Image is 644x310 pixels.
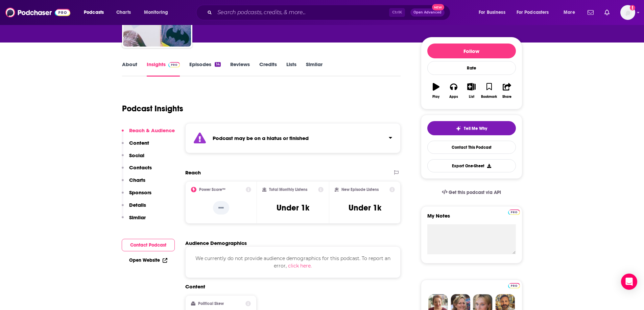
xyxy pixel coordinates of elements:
span: Tell Me Why [464,126,487,131]
h3: Under 1k [277,203,309,213]
span: For Business [479,8,505,17]
button: click here. [288,262,312,270]
button: tell me why sparkleTell Me Why [427,121,516,135]
a: Contact This Podcast [427,141,516,154]
a: Open Website [129,257,167,263]
a: Credits [259,61,277,77]
button: Play [427,79,445,103]
h1: Podcast Insights [122,104,183,114]
button: Charts [122,177,145,189]
a: InsightsPodchaser Pro [147,61,180,77]
a: Charts [112,7,135,18]
label: My Notes [427,213,516,224]
span: More [564,8,575,17]
button: Follow [427,44,516,58]
button: Apps [445,79,462,103]
a: Pro website [508,208,520,215]
span: We currently do not provide audience demographics for this podcast. To report an error, [195,255,390,269]
p: Reach & Audience [129,127,175,134]
span: New [432,4,444,10]
span: Get this podcast via API [449,190,501,195]
button: open menu [79,7,113,18]
button: Details [122,202,146,214]
a: Get this podcast via API [436,184,507,201]
div: 14 [215,62,220,67]
a: About [122,61,137,77]
h2: Content [185,283,396,290]
button: open menu [139,7,177,18]
button: Export One-Sheet [427,159,516,172]
h2: Reach [185,169,201,176]
a: Reviews [230,61,250,77]
svg: Add a profile image [630,5,635,10]
p: Similar [129,214,146,221]
h2: Audience Demographics [185,240,247,246]
button: Show profile menu [620,5,635,20]
button: Reach & Audience [122,127,175,140]
div: Apps [449,95,458,99]
p: Sponsors [129,189,151,196]
p: -- [213,201,229,215]
span: Open Advanced [413,11,442,14]
a: Pro website [508,282,520,288]
button: Share [498,79,516,103]
img: tell me why sparkle [456,126,461,131]
button: open menu [559,7,583,18]
a: Lists [286,61,296,77]
div: Rate [427,61,516,75]
div: List [469,95,474,99]
span: Podcasts [84,8,104,17]
h2: Power Score™ [199,187,225,192]
button: Content [122,140,149,152]
p: Charts [129,177,145,183]
strong: Podcast may be on a hiatus or finished [213,135,309,141]
h2: Political Skew [198,301,224,306]
button: open menu [512,7,559,18]
div: Search podcasts, credits, & more... [202,5,457,20]
img: Podchaser Pro [508,209,520,215]
span: Monitoring [144,8,168,17]
a: Show notifications dropdown [602,7,612,18]
p: Social [129,152,144,159]
input: Search podcasts, credits, & more... [215,7,389,18]
p: Contacts [129,164,152,171]
span: Logged in as emilyroy [620,5,635,20]
h2: New Episode Listens [341,187,379,192]
a: Episodes14 [189,61,220,77]
a: Similar [306,61,323,77]
img: Podchaser - Follow, Share and Rate Podcasts [5,6,70,19]
button: List [462,79,480,103]
button: Contact Podcast [122,239,175,251]
p: Content [129,140,149,146]
div: Open Intercom Messenger [621,274,637,290]
span: Ctrl K [389,8,405,17]
div: Share [502,95,511,99]
span: For Podcasters [517,8,549,17]
span: Charts [116,8,131,17]
section: Click to expand status details [185,123,401,153]
div: Bookmark [481,95,497,99]
img: User Profile [620,5,635,20]
button: open menu [474,7,514,18]
button: Similar [122,214,146,227]
p: Details [129,202,146,208]
button: Contacts [122,164,152,177]
img: Podchaser Pro [508,283,520,288]
button: Social [122,152,144,165]
button: Bookmark [480,79,498,103]
h3: Under 1k [349,203,381,213]
button: Sponsors [122,189,151,202]
a: Show notifications dropdown [585,7,596,18]
img: Podchaser Pro [168,62,180,67]
button: Open AdvancedNew [410,8,445,17]
div: Play [432,95,439,99]
h2: Total Monthly Listens [269,187,307,192]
